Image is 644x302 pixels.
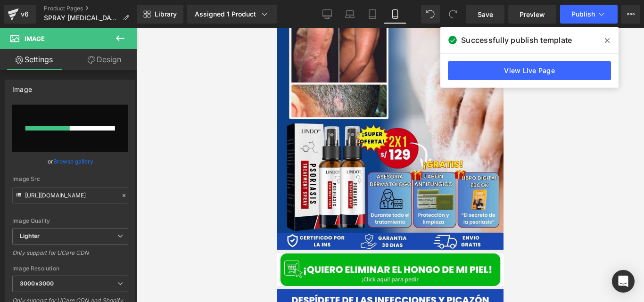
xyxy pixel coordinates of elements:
div: or [12,156,128,166]
div: Image Quality [12,218,128,224]
div: Image Src [12,176,128,182]
span: Successfully publish template [461,34,572,46]
a: Preview [508,5,556,24]
div: Assigned 1 Product [195,9,269,19]
a: Design [70,49,139,70]
span: Save [478,9,493,19]
a: v6 [4,5,36,24]
button: Redo [444,5,462,24]
span: Publish [571,10,595,18]
a: Laptop [339,5,361,24]
a: Tablet [361,5,384,24]
a: Mobile [384,5,406,24]
a: Desktop [316,5,339,24]
div: Only support for UCare CDN [12,249,128,263]
div: v6 [19,8,31,20]
div: Image [12,80,32,93]
button: Publish [560,5,618,24]
div: Image Resolution [12,265,128,272]
input: Link [12,187,128,204]
b: Lighter [20,232,40,239]
a: Browse gallery [53,153,93,170]
a: Product Pages [44,5,137,12]
b: 3000x3000 [20,280,54,287]
button: Undo [421,5,440,24]
a: New Library [137,5,183,24]
span: Library [155,10,177,18]
button: More [621,5,640,24]
span: SPRAY [MEDICAL_DATA] [44,14,119,22]
span: Image [25,35,45,42]
span: Preview [520,9,545,19]
a: View Live Page [448,61,611,80]
div: Open Intercom Messenger [612,270,635,293]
